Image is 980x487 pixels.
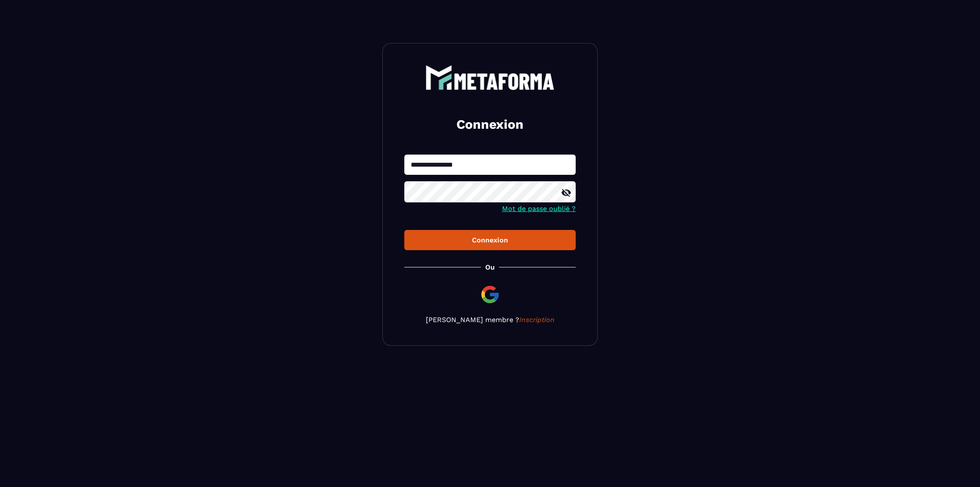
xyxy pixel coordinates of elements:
p: [PERSON_NAME] membre ? [404,316,576,324]
a: Inscription [519,316,555,324]
h2: Connexion [415,116,565,133]
a: Mot de passe oublié ? [502,205,576,213]
a: logo [404,65,576,90]
img: logo [425,65,555,90]
img: google [480,284,500,305]
div: Connexion [411,236,569,244]
p: Ou [485,263,495,271]
button: Connexion [404,230,576,250]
